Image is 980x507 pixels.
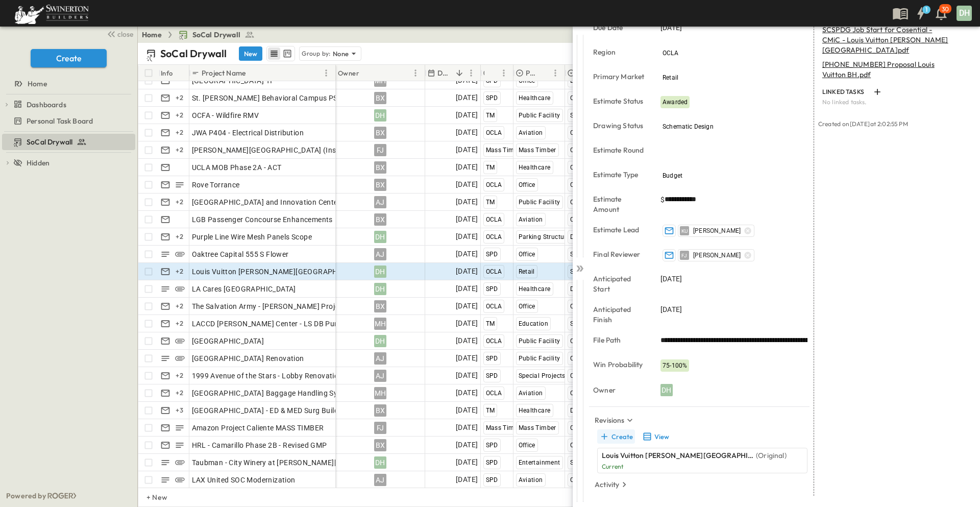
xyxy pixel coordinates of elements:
[456,248,478,260] span: [DATE]
[663,172,682,179] span: Budget
[302,49,331,59] p: Group by:
[374,439,386,451] div: BX
[660,22,682,33] span: [DATE]
[519,320,549,327] span: Education
[374,456,386,469] div: DH
[681,231,688,231] span: KU
[456,404,478,416] span: [DATE]
[374,213,386,226] div: BX
[456,283,478,295] span: [DATE]
[174,144,186,156] div: + 2
[593,170,646,180] p: Estimate Type
[374,387,386,399] div: MH
[660,274,682,284] span: [DATE]
[338,59,359,87] div: Owner
[192,145,419,155] span: [PERSON_NAME][GEOGRAPHIC_DATA] (Installation of mass timber)
[519,442,535,449] span: Office
[818,120,908,128] span: Created on [DATE] at 2:02:55 PM
[374,370,386,382] div: AJ
[142,30,162,40] a: Home
[192,440,327,450] span: HRL - Camarillo Phase 2B - Revised GMP
[174,265,186,278] div: + 2
[822,88,869,96] p: LINKED TASKS
[456,352,478,364] span: [DATE]
[374,92,386,104] div: BX
[593,274,646,294] p: Anticipated Start
[663,362,687,369] span: 75-100%
[486,372,498,379] span: SPD
[192,180,240,190] span: Rove Torrance
[192,457,407,468] span: Taubman - City Winery at [PERSON_NAME][GEOGRAPHIC_DATA]
[12,3,91,24] img: 6c363589ada0b36f064d841b69d3a419a338230e66bb0a533688fa5cc3e9e735.png
[248,67,259,79] button: Sort
[486,285,498,293] span: SPD
[281,47,293,60] button: kanban view
[593,304,646,325] p: Anticipated Finish
[192,475,296,485] span: LAX United SOC Modernization
[374,109,386,122] div: DH
[192,388,358,398] span: [GEOGRAPHIC_DATA] Baggage Handling Systems
[486,77,498,84] span: SPD
[486,407,495,414] span: TM
[519,390,543,397] span: Aviation
[174,92,186,104] div: + 2
[519,199,560,206] span: Public Facility
[456,265,478,277] span: [DATE]
[333,49,349,59] p: None
[538,67,549,79] button: Sort
[822,59,951,80] p: [PHONE_NUMBER] Proposal Louis Vuitton BH.pdf
[486,216,502,223] span: OCLA
[660,304,682,315] span: [DATE]
[486,459,498,466] span: SPD
[142,30,261,40] nav: breadcrumbs
[31,49,107,67] button: Create
[822,98,966,106] p: No linked tasks.
[192,162,282,173] span: UCLA MOB Phase 2A - ACT
[192,232,312,242] span: Purple Line Wire Mesh Panels Scope
[28,79,47,89] span: Home
[591,477,633,492] button: Activity
[486,337,502,345] span: OCLA
[2,113,135,129] div: test
[456,213,478,225] span: [DATE]
[593,71,646,82] p: Primary Market
[660,384,673,396] div: DH
[192,284,296,294] span: LA Cares [GEOGRAPHIC_DATA]
[519,372,566,379] span: Special Projects
[174,404,186,417] div: + 3
[498,67,510,79] button: Menu
[192,371,343,381] span: 1999 Avenue of the Stars - Lobby Renovation
[456,231,478,243] span: [DATE]
[526,68,536,78] p: Primary Market
[486,199,495,206] span: TM
[486,233,502,240] span: OCLA
[593,96,646,106] p: Estimate Status
[174,387,186,399] div: + 2
[374,352,386,365] div: AJ
[456,196,478,208] span: [DATE]
[456,387,478,399] span: [DATE]
[374,300,386,312] div: BX
[486,355,498,362] span: SPD
[361,67,373,79] button: Sort
[456,127,478,138] span: [DATE]
[374,474,386,486] div: AJ
[593,359,646,370] p: Win Probability
[192,353,304,364] span: [GEOGRAPHIC_DATA] Renovation
[486,251,498,258] span: SPD
[486,320,495,327] span: TM
[320,67,332,79] button: Menu
[519,303,535,310] span: Office
[374,318,386,330] div: MH
[519,285,551,293] span: Healthcare
[456,144,478,156] span: [DATE]
[519,233,570,240] span: Parking Structure
[595,479,619,490] p: Activity
[519,355,560,362] span: Public Facility
[27,100,66,110] span: Dashboards
[486,94,498,102] span: SPD
[519,424,556,431] span: Mass Timber
[161,59,173,87] div: Info
[374,161,386,174] div: BX
[822,25,951,55] p: SCSPDG Job Start for Cosential - CMiC - Louis Vuitton [PERSON_NAME][GEOGRAPHIC_DATA]pdf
